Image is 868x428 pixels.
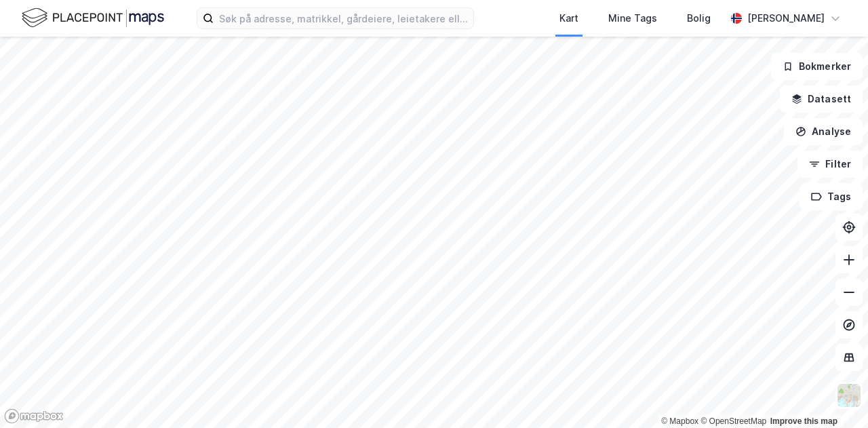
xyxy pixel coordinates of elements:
[701,416,766,426] a: OpenStreetMap
[608,10,657,26] div: Mine Tags
[559,10,578,26] div: Kart
[800,363,868,428] div: Kontrollprogram for chat
[780,85,863,113] button: Datasett
[214,8,473,28] input: Søk på adresse, matrikkel, gårdeiere, leietakere eller personer
[4,408,64,424] a: Mapbox homepage
[747,10,825,26] div: [PERSON_NAME]
[770,416,837,426] a: Improve this map
[661,416,698,426] a: Mapbox
[800,183,863,210] button: Tags
[687,10,711,26] div: Bolig
[771,53,863,80] button: Bokmerker
[800,363,868,428] iframe: Chat Widget
[784,118,863,145] button: Analyse
[22,6,164,30] img: logo.f888ab2527a4732fd821a326f86c7f29.svg
[797,151,863,178] button: Filter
